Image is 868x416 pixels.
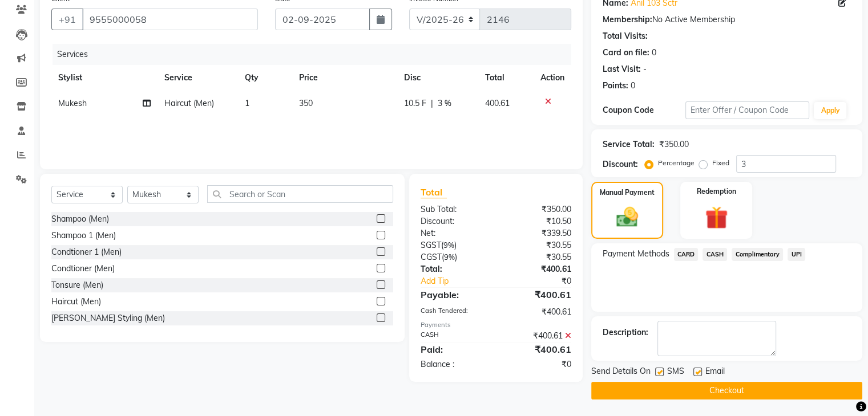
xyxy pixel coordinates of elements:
div: ₹400.61 [496,342,580,356]
input: Search or Scan [207,185,393,203]
span: 9% [444,252,455,262]
div: Sub Total: [412,203,496,215]
span: Total [421,186,447,198]
div: Payments [421,320,571,330]
span: SMS [667,365,684,380]
span: Haircut (Men) [164,98,214,108]
div: Services [53,44,580,65]
div: Payable: [412,288,496,301]
th: Stylist [51,65,158,91]
div: 0 [652,47,656,59]
div: Last Visit: [603,63,641,75]
button: Apply [814,102,846,119]
div: ₹0 [510,275,579,287]
div: ₹10.50 [496,215,580,227]
div: ₹30.55 [496,239,580,251]
div: ₹400.61 [496,330,580,342]
span: Mukesh [58,98,87,108]
span: 400.61 [485,98,510,108]
span: CGST [421,252,442,262]
span: CASH [703,248,727,261]
span: 3 % [438,97,451,109]
span: SGST [421,240,441,250]
div: ₹0 [496,358,580,370]
th: Disc [397,65,479,91]
th: Service [158,65,238,91]
div: Membership: [603,14,652,26]
div: Balance : [412,358,496,370]
div: Points: [603,80,628,92]
div: Tonsure (Men) [51,279,103,291]
div: Total Visits: [603,30,648,42]
span: Complimentary [732,248,783,261]
th: Price [292,65,397,91]
div: Service Total: [603,138,655,150]
span: Payment Methods [603,248,669,260]
div: Discount: [412,215,496,227]
label: Percentage [658,158,695,168]
div: ₹30.55 [496,251,580,263]
div: Coupon Code [603,104,685,116]
div: Paid: [412,342,496,356]
div: Total: [412,263,496,275]
div: ₹400.61 [496,263,580,275]
div: ₹350.00 [659,138,689,150]
span: Email [705,365,725,380]
div: - [643,63,647,75]
label: Manual Payment [600,187,655,198]
div: ₹350.00 [496,203,580,215]
div: Haircut (Men) [51,296,101,308]
div: Net: [412,227,496,239]
input: Enter Offer / Coupon Code [685,101,810,119]
div: ₹400.61 [496,306,580,318]
div: CASH [412,330,496,342]
div: Description: [603,327,648,338]
img: _gift.svg [698,203,735,232]
span: UPI [788,248,805,261]
button: +91 [51,9,83,30]
div: ₹400.61 [496,288,580,301]
label: Redemption [697,186,736,197]
span: | [431,97,433,109]
span: Send Details On [591,365,651,380]
div: Shampoo 1 (Men) [51,230,116,242]
span: CARD [674,248,699,261]
div: ( ) [412,251,496,263]
div: No Active Membership [603,14,851,26]
th: Qty [238,65,292,91]
div: Card on file: [603,47,649,59]
span: 9% [443,240,454,250]
div: Cash Tendered: [412,306,496,318]
div: ₹339.50 [496,227,580,239]
span: 10.5 F [404,97,426,109]
div: 0 [631,80,635,92]
span: 1 [245,98,249,108]
th: Total [478,65,533,91]
span: 350 [299,98,313,108]
div: ( ) [412,239,496,251]
div: [PERSON_NAME] Styling (Men) [51,312,165,324]
div: Condtioner 1 (Men) [51,246,122,258]
input: Search by Name/Mobile/Email/Code [82,9,258,30]
div: Shampoo (Men) [51,213,109,225]
div: Discount: [603,158,638,170]
label: Fixed [712,158,729,168]
div: Condtioner (Men) [51,263,115,275]
th: Action [534,65,571,91]
button: Checkout [591,382,862,399]
img: _cash.svg [609,205,645,230]
a: Add Tip [412,275,510,287]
